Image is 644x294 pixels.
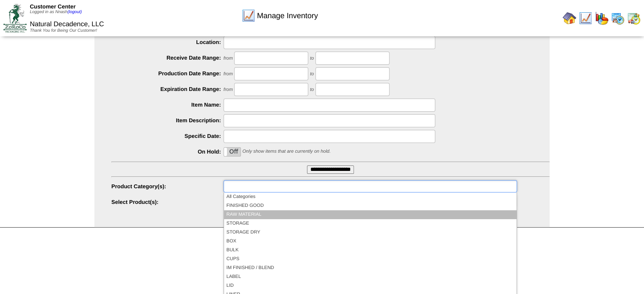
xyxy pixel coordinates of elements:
[224,237,517,246] li: BOX
[224,71,233,77] span: from
[111,183,224,190] label: Product Category(s):
[310,56,314,61] span: to
[111,86,224,92] label: Expiration Date Range:
[224,87,233,92] span: from
[579,11,592,25] img: line_graph.gif
[111,133,224,139] label: Specific Date:
[224,281,517,290] li: LID
[111,117,224,124] label: Item Description:
[3,4,27,32] img: ZoRoCo_Logo(Green%26Foil)%20jpg.webp
[310,87,314,92] span: to
[611,11,625,25] img: calendarprod.gif
[30,3,75,10] span: Customer Center
[111,55,224,61] label: Receive Date Range:
[224,228,517,237] li: STORAGE DRY
[111,199,224,205] label: Select Product(s):
[111,39,224,45] label: Location:
[30,28,97,33] span: Thank You for Being Our Customer!
[111,148,224,155] label: On Hold:
[224,219,517,228] li: STORAGE
[242,149,330,154] span: Only show items that are currently on hold.
[224,246,517,255] li: BULK
[224,201,517,210] li: FINISHED GOOD
[224,148,240,156] label: Off
[224,56,233,61] span: from
[224,192,517,201] li: All Categories
[224,147,241,157] div: OnOff
[257,11,318,20] span: Manage Inventory
[310,71,314,77] span: to
[224,272,517,281] li: LABEL
[627,11,641,25] img: calendarinout.gif
[224,210,517,219] li: RAW MATERIAL
[67,10,82,14] a: (logout)
[30,10,82,14] span: Logged in as Nnash
[224,255,517,264] li: CUPS
[224,264,517,272] li: IM FINISHED / BLEND
[111,102,224,108] label: Item Name:
[111,70,224,77] label: Production Date Range:
[563,11,576,25] img: home.gif
[242,9,255,22] img: line_graph.gif
[30,21,104,28] span: Natural Decadence, LLC
[595,11,608,25] img: graph.gif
